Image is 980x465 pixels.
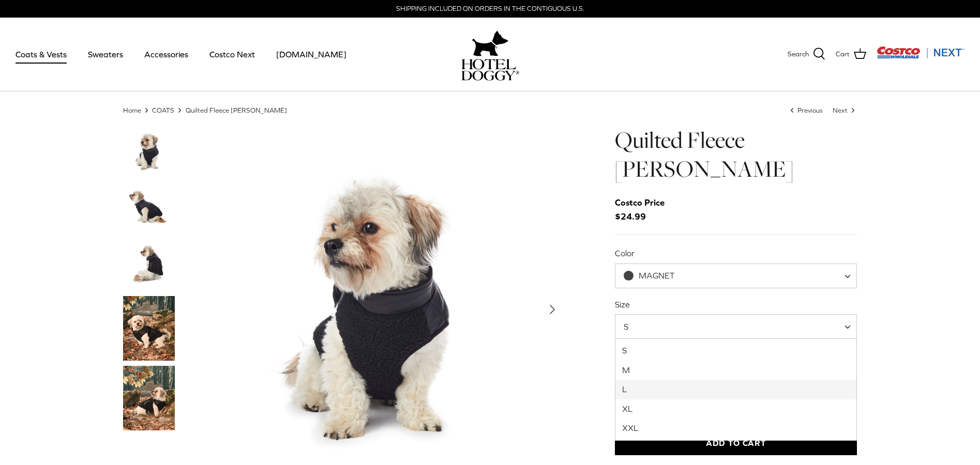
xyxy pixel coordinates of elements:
span: $24.99 [615,196,675,224]
li: S [615,339,857,361]
span: MAGNET [615,270,695,281]
h1: Quilted Fleece [PERSON_NAME] [615,126,857,184]
img: hoteldoggy.com [472,28,508,59]
a: Thumbnail Link [123,239,175,291]
a: Thumbnail Link [123,366,175,430]
a: Next [833,106,857,114]
a: [DOMAIN_NAME] [267,37,356,72]
a: Costco Next [200,37,264,72]
div: Costco Price [615,196,665,210]
label: Color [615,247,857,259]
a: hoteldoggy.com hoteldoggycom [461,28,519,81]
a: Quilted Fleece [PERSON_NAME] [186,106,287,114]
img: hoteldoggycom [461,59,519,81]
li: M [615,361,857,380]
span: S [615,321,649,332]
a: Home [123,106,141,114]
nav: Breadcrumbs [123,105,857,115]
img: Costco Next [877,46,964,59]
a: Previous [788,106,825,114]
span: MAGNET [615,263,857,288]
a: Thumbnail Link [123,182,175,234]
li: XXL [615,419,857,440]
a: Cart [836,48,866,61]
button: Next [541,298,564,321]
a: Coats & Vests [6,37,76,72]
a: Search [788,48,825,61]
a: Thumbnail Link [123,296,175,361]
li: L [615,380,857,399]
span: MAGNET [639,271,674,280]
button: Add to Cart [615,430,857,455]
a: Sweaters [79,37,132,72]
a: Accessories [135,37,198,72]
span: Cart [836,49,850,60]
a: Thumbnail Link [123,126,175,177]
a: Visit Costco Next [877,53,964,60]
span: Search [788,49,809,60]
span: Previous [797,106,823,114]
a: COATS [152,106,174,114]
label: Size [615,299,857,310]
span: S [615,314,857,339]
span: Next [833,106,848,114]
li: XL [615,399,857,419]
